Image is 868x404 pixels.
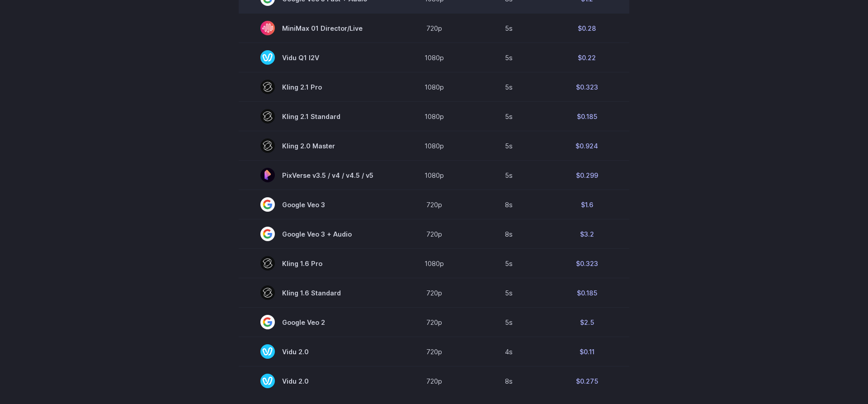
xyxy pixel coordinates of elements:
td: 5s [473,14,544,43]
span: Kling 2.0 Master [260,138,373,153]
td: 8s [473,190,544,219]
td: 5s [473,161,544,190]
span: Kling 1.6 Pro [260,256,373,271]
td: 1080p [395,102,473,131]
td: 1080p [395,249,473,278]
td: 5s [473,72,544,102]
span: MiniMax 01 Director/Live [260,21,373,35]
td: 8s [473,219,544,249]
td: 1080p [395,43,473,72]
span: Kling 2.1 Pro [260,80,373,94]
td: 5s [473,278,544,308]
td: 1080p [395,131,473,161]
span: Vidu Q1 I2V [260,50,373,65]
span: Google Veo 3 [260,197,373,212]
td: 1080p [395,161,473,190]
td: 720p [395,190,473,219]
td: 5s [473,43,544,72]
td: $0.22 [544,43,629,72]
span: Kling 1.6 Standard [260,285,373,300]
td: 4s [473,337,544,366]
td: $0.323 [544,72,629,102]
td: 720p [395,219,473,249]
span: Vidu 2.0 [260,374,373,388]
td: 5s [473,131,544,161]
span: PixVerse v3.5 / v4 / v4.5 / v5 [260,168,373,182]
td: $0.28 [544,14,629,43]
span: Google Veo 2 [260,315,373,329]
td: 8s [473,366,544,396]
td: $0.185 [544,102,629,131]
td: $0.299 [544,161,629,190]
td: 5s [473,102,544,131]
td: $0.11 [544,337,629,366]
span: Kling 2.1 Standard [260,109,373,124]
td: 720p [395,14,473,43]
td: 720p [395,278,473,308]
td: $0.924 [544,131,629,161]
td: $0.185 [544,278,629,308]
td: $3.2 [544,219,629,249]
td: 5s [473,249,544,278]
td: $0.275 [544,366,629,396]
span: Google Veo 3 + Audio [260,227,373,241]
td: $2.5 [544,308,629,337]
td: 1080p [395,72,473,102]
td: 720p [395,366,473,396]
td: 5s [473,308,544,337]
td: $1.6 [544,190,629,219]
td: 720p [395,337,473,366]
td: 720p [395,308,473,337]
td: $0.323 [544,249,629,278]
span: Vidu 2.0 [260,344,373,359]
